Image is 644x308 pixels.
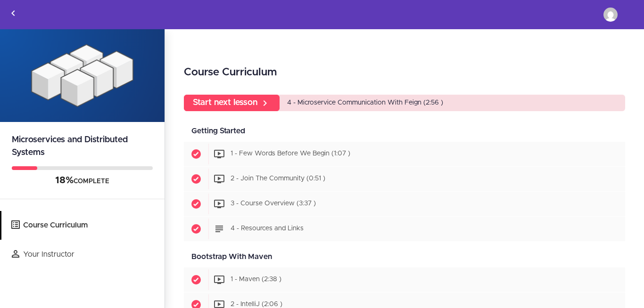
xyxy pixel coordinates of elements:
div: COMPLETE [12,175,153,187]
span: 2 - Join The Community (0:51 ) [231,176,325,182]
span: Completed item [184,267,208,292]
span: 1 - Maven (2:38 ) [231,276,281,283]
h2: Course Curriculum [184,65,625,81]
a: Your Instructor [1,240,165,269]
a: Completed item 4 - Resources and Links [184,217,625,241]
span: 4 - Resources and Links [231,226,304,232]
span: 4 - Microservice Communication With Feign (2:56 ) [287,99,443,106]
a: Completed item 3 - Course Overview (3:37 ) [184,192,625,216]
a: Completed item 1 - Few Words Before We Begin (1:07 ) [184,142,625,166]
span: 18% [55,176,74,185]
span: Completed item [184,217,208,241]
div: Bootstrap With Maven [184,246,625,267]
a: Course Curriculum [1,211,165,240]
span: 2 - IntelliJ (2:06 ) [231,301,282,308]
span: Completed item [184,192,208,216]
img: sjtamim.gfn@gmail.com [603,8,618,22]
span: Completed item [184,167,208,191]
span: 3 - Course Overview (3:37 ) [231,201,316,207]
span: Completed item [184,142,208,166]
a: Back to courses [0,0,26,29]
a: Start next lesson [184,95,280,111]
div: Getting Started [184,121,625,142]
span: 1 - Few Words Before We Begin (1:07 ) [231,151,350,157]
a: Completed item 2 - Join The Community (0:51 ) [184,167,625,191]
a: Completed item 1 - Maven (2:38 ) [184,267,625,292]
svg: Back to courses [8,8,19,19]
